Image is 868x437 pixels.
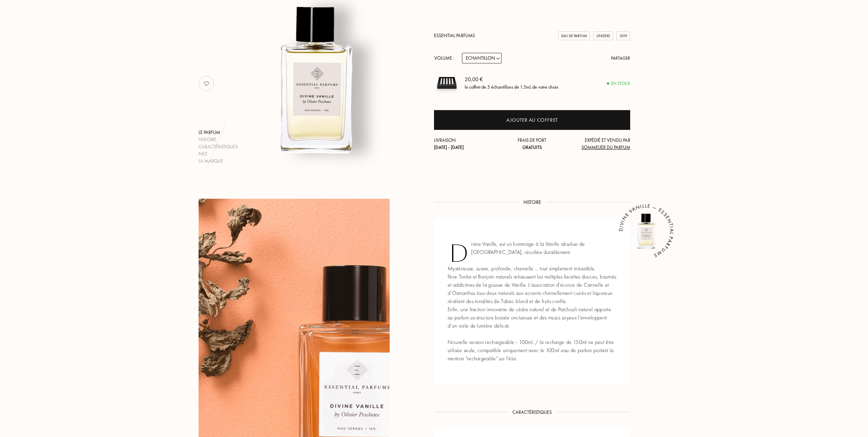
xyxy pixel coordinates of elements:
[434,53,458,63] div: Volume :
[434,137,500,151] div: Livraison
[199,143,238,150] div: Caractéristiques
[199,136,238,143] div: Histoire
[617,31,630,41] div: 2019
[626,211,667,252] img: Divine Vanille
[500,137,565,151] div: Frais de port
[522,144,542,150] span: Gratuits
[199,157,238,165] div: La marque
[611,55,630,62] div: Partager
[434,32,475,39] a: Essential Parfums
[565,137,630,151] div: Expédié et vendu par
[199,150,238,157] div: Nez
[200,77,213,90] img: no_like_p.png
[199,129,238,136] div: Le parfum
[581,144,630,150] span: Sommelier du Parfum
[465,84,558,91] div: le coffret de 5 échantillons de 1.5mL de votre choix
[558,31,590,41] div: Eau de Parfum
[434,218,630,385] div: Divine Vanille, est un hommage à la Vanille absolue de [GEOGRAPHIC_DATA], récoltée durablement. M...
[506,116,558,124] div: Ajouter au coffret
[607,80,630,87] div: En stock
[593,31,613,41] div: Unisexe
[434,70,460,96] img: sample box
[465,75,558,84] div: 20,00 €
[434,144,464,150] span: [DATE] - [DATE]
